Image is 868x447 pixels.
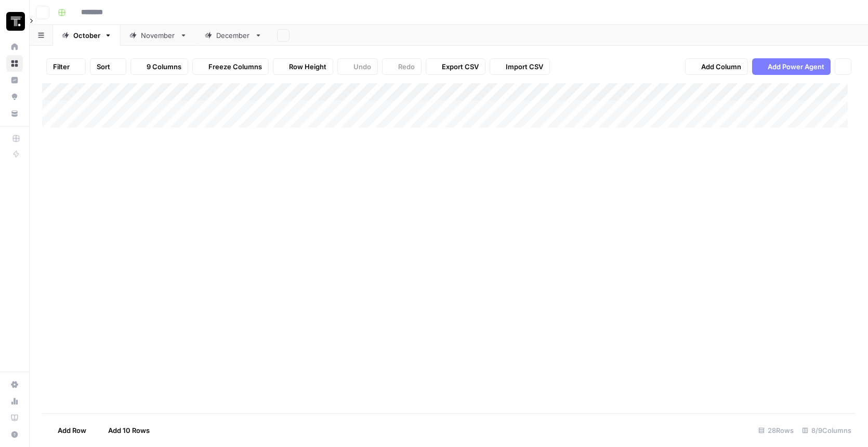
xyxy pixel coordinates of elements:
a: October [53,25,121,46]
div: October [73,30,100,41]
button: Undo [337,58,378,75]
span: Add Row [58,425,86,436]
span: Row Height [289,61,326,72]
button: Filter [46,58,86,75]
button: 9 Columns [130,58,188,75]
img: Thoughtspot Logo [6,12,25,31]
span: Sort [97,61,110,72]
button: Workspace: Thoughtspot [6,8,23,34]
span: Undo [353,61,371,72]
button: Redo [382,58,422,75]
span: Export CSV [442,61,479,72]
a: Insights [6,72,23,88]
button: Add Column [685,58,748,75]
div: 28 Rows [754,422,798,439]
span: Freeze Columns [208,61,262,72]
span: Add 10 Rows [108,425,150,436]
a: Home [6,39,23,55]
span: Import CSV [506,61,543,72]
a: Your Data [6,105,23,122]
div: December [216,30,251,41]
button: Sort [90,58,126,75]
div: November [141,30,176,41]
button: Add Row [42,422,93,439]
a: December [196,25,271,46]
button: Help + Support [6,426,23,443]
button: Add Power Agent [752,58,831,75]
span: Redo [398,61,415,72]
a: Usage [6,393,23,410]
a: Opportunities [6,88,23,105]
button: Row Height [273,58,333,75]
span: Add Column [701,61,741,72]
button: Add 10 Rows [93,422,156,439]
a: Learning Hub [6,410,23,426]
button: Import CSV [490,58,550,75]
a: Browse [6,55,23,72]
a: Settings [6,376,23,393]
button: Freeze Columns [192,58,269,75]
button: Export CSV [426,58,485,75]
span: Add Power Agent [768,61,824,72]
div: 8/9 Columns [798,422,856,439]
a: November [121,25,196,46]
span: Filter [53,61,70,72]
span: 9 Columns [147,61,181,72]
